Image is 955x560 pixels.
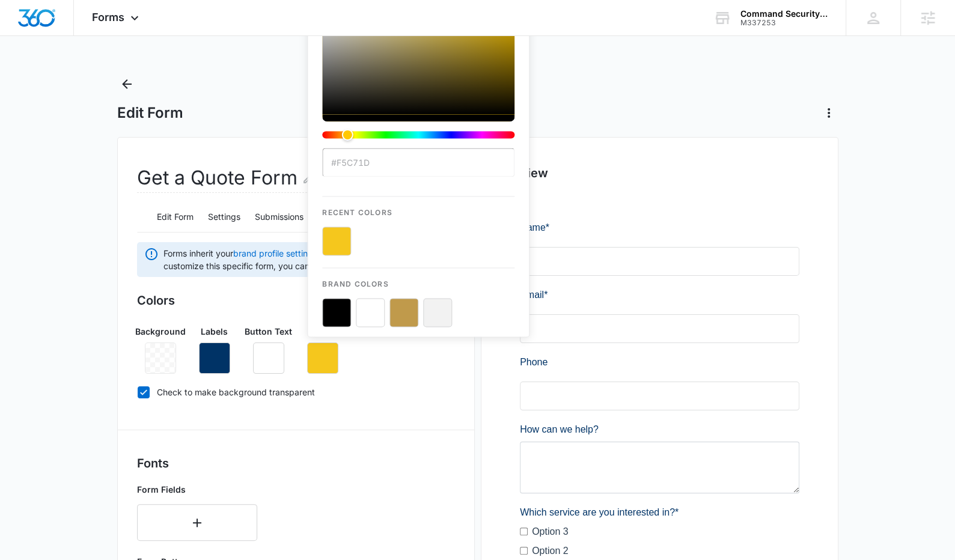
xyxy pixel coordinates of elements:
[163,247,448,272] span: Forms inherit your by default. If you need to customize this specific form, you can make individu...
[255,203,304,232] button: Submissions
[322,4,514,327] div: color-picker-container
[208,203,240,232] button: Settings
[137,454,455,472] h3: Fonts
[12,342,78,357] label: General Inquiry
[740,19,828,27] div: account id
[117,75,136,94] button: Back
[135,325,186,338] p: Background
[12,323,48,338] label: Option 2
[819,103,838,123] button: Actions
[157,203,194,232] button: Edit Form
[245,325,292,338] p: Button Text
[302,163,316,192] button: Edit Form Name
[201,325,228,338] p: Labels
[92,11,124,23] span: Forms
[322,148,514,177] input: color-picker-input
[740,9,828,19] div: account name
[117,104,183,122] h1: Edit Form
[137,483,257,496] p: Form Fields
[322,268,514,290] p: Brand Colors
[501,164,819,182] h2: Preview
[137,163,316,193] h2: Get a Quote Form
[12,304,48,318] label: Option 3
[137,291,455,309] h3: Colors
[322,4,514,148] div: color-picker
[137,386,455,398] label: Check to make background transparent
[322,4,514,114] div: Color
[322,196,514,218] p: Recent Colors
[8,445,38,455] span: Submit
[322,131,514,138] div: Hue
[233,248,317,258] a: brand profile settings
